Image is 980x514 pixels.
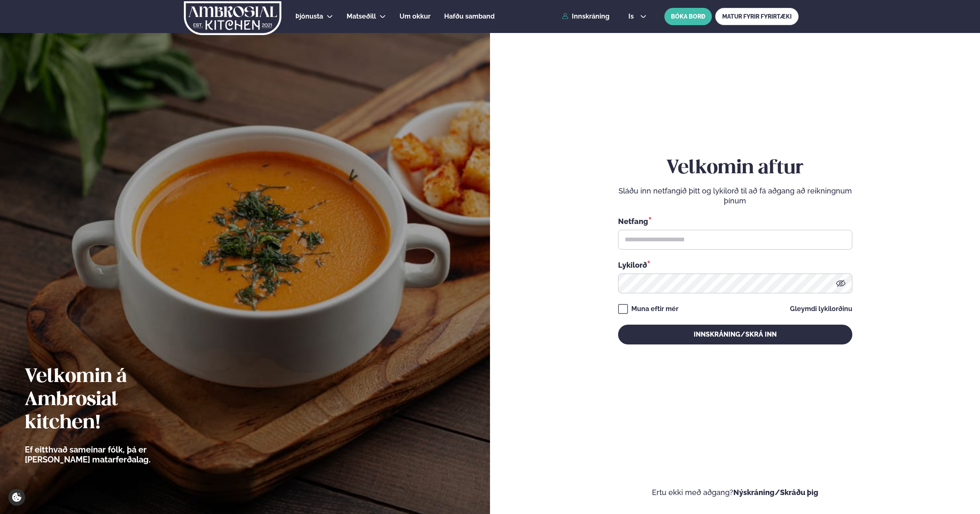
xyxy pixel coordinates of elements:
div: Lykilorð [618,259,852,270]
button: BÓKA BORÐ [664,8,712,25]
span: Hafðu samband [444,12,495,20]
a: Gleymdi lykilorðinu [790,306,852,312]
span: Matseðill [347,12,376,20]
button: is [622,13,653,20]
a: Cookie settings [8,489,25,506]
div: Netfang [618,216,852,226]
p: Ertu ekki með aðgang? [515,488,955,497]
button: Innskráning/Skrá inn [618,325,852,344]
h2: Velkomin á Ambrosial kitchen! [25,365,196,435]
p: Ef eitthvað sameinar fólk, þá er [PERSON_NAME] matarferðalag. [25,445,196,464]
a: Um okkur [400,12,431,21]
a: Þjónusta [295,12,323,21]
a: MATUR FYRIR FYRIRTÆKI [715,8,799,25]
span: is [628,13,636,20]
h2: Velkomin aftur [618,157,852,180]
a: Hafðu samband [444,12,495,21]
a: Nýskráning/Skráðu þig [733,488,818,497]
span: Þjónusta [295,12,323,20]
a: Matseðill [347,12,376,21]
p: Sláðu inn netfangið þitt og lykilorð til að fá aðgang að reikningnum þínum [618,186,852,206]
a: Innskráning [562,13,609,20]
img: logo [183,1,282,35]
span: Um okkur [400,12,431,20]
